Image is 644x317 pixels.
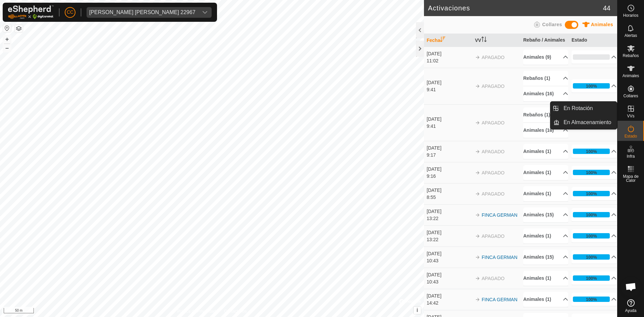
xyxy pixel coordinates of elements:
span: APAGADO [482,84,504,89]
a: Política de Privacidad [177,308,216,314]
div: 100% [586,212,597,218]
li: En Almacenamiento [550,116,617,129]
span: Mapa de Calor [619,174,642,182]
div: dropdown trigger [198,7,212,18]
p-accordion-header: Animales (1) [523,271,568,286]
button: + [3,35,11,43]
div: 13:22 [427,236,472,243]
div: [DATE] [427,250,472,257]
span: Animales [623,74,639,78]
div: 9:41 [427,123,472,130]
img: arrow [475,191,480,197]
p-accordion-header: Animales (16) [523,86,568,101]
img: arrow [475,233,480,239]
button: Restablecer Mapa [3,24,11,32]
p-sorticon: Activar para ordenar [440,38,445,43]
div: 14:42 [427,300,472,307]
a: En Rotación [559,102,617,115]
p-accordion-header: 100% [572,187,616,200]
span: i [417,307,418,313]
span: APAGADO [482,55,504,60]
div: 11:02 [427,57,472,64]
p-accordion-header: Rebaños (1) [523,107,568,122]
span: Ayuda [625,309,637,313]
a: FINCA GERMAN [482,297,518,302]
div: [DATE] [427,166,472,173]
span: VVs [627,114,634,118]
span: APAGADO [482,170,504,175]
div: 100% [586,148,597,155]
span: Collares [623,94,638,98]
div: 100% [586,296,597,303]
span: APAGADO [482,191,504,197]
p-accordion-header: 100% [572,271,616,285]
li: En Rotación [550,102,617,115]
div: 100% [573,83,610,89]
th: Estado [569,34,617,47]
p-accordion-header: Animales (9) [523,50,568,65]
div: [DATE] [427,229,472,236]
img: arrow [475,84,480,89]
p-accordion-header: Animales (1) [523,186,568,201]
img: Logo Gallagher [8,5,54,19]
div: [DATE] [427,208,472,215]
span: APAGADO [482,120,504,125]
div: 100% [573,149,610,154]
p-accordion-header: Rebaños (1) [523,71,568,86]
button: Capas del Mapa [15,24,23,33]
div: 100% [586,83,597,89]
p-accordion-header: Animales (1) [523,144,568,159]
p-accordion-header: Animales (15) [523,250,568,265]
p-accordion-header: Animales (15) [523,207,568,222]
div: 100% [573,170,610,175]
th: Rebaño / Animales [521,34,569,47]
div: 10:43 [427,278,472,285]
span: 44 [603,3,610,13]
div: 100% [573,275,610,281]
img: arrow [475,255,480,260]
p-accordion-header: Animales (1) [523,292,568,307]
div: 100% [573,297,610,302]
p-accordion-header: Animales (1) [523,165,568,180]
div: 100% [586,254,597,260]
div: 100% [573,191,610,196]
a: Ayuda [618,297,644,315]
div: Chat abierto [621,277,641,297]
p-accordion-header: 100% [572,166,616,179]
span: Carlos Bodas Velasco 22967 [87,7,198,18]
p-sorticon: Activar para ordenar [481,38,487,43]
button: i [414,307,421,314]
div: [PERSON_NAME] [PERSON_NAME] 22967 [89,10,196,15]
img: arrow [475,276,480,281]
div: [DATE] [427,50,472,57]
div: [DATE] [427,79,472,86]
span: APAGADO [482,276,504,281]
div: [DATE] [427,293,472,300]
th: Fecha [424,34,472,47]
div: 100% [586,233,597,239]
span: Horarios [623,13,638,17]
div: 9:16 [427,173,472,180]
span: Rebaños [623,54,639,58]
span: Animales [591,22,613,27]
span: CC [67,9,73,16]
img: arrow [475,55,480,60]
th: VV [472,34,521,47]
span: Estado [625,134,637,138]
a: FINCA GERMAN [482,255,518,260]
h2: Activaciones [428,4,603,12]
img: arrow [475,212,480,218]
p-accordion-header: 100% [572,208,616,221]
button: – [3,44,11,52]
span: En Almacenamiento [563,118,611,126]
div: 100% [586,169,597,176]
p-accordion-header: 100% [572,145,616,158]
div: 100% [573,254,610,260]
a: En Almacenamiento [559,116,617,129]
div: 9:41 [427,86,472,93]
div: [DATE] [427,145,472,152]
p-accordion-header: 100% [572,79,616,93]
div: 10:43 [427,257,472,264]
div: [DATE] [427,187,472,194]
div: 9:17 [427,152,472,159]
